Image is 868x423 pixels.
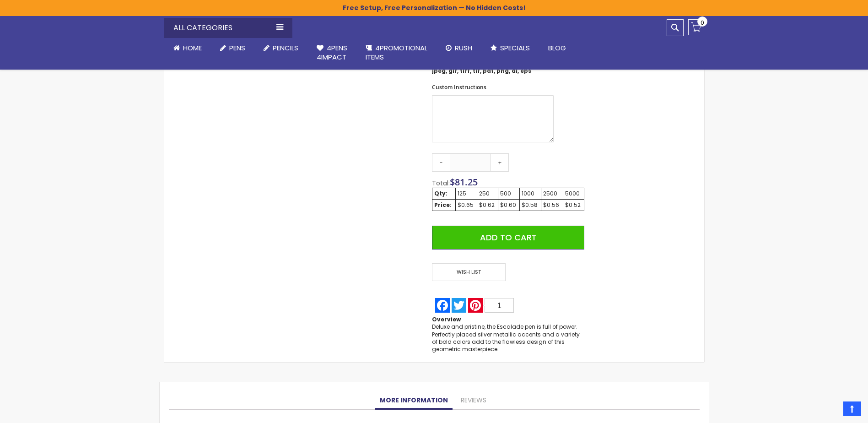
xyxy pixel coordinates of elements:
a: 4Pens4impact [307,38,356,68]
div: $0.56 [543,201,561,209]
div: $0.65 [458,201,475,209]
a: Home [164,38,211,58]
div: 500 [500,190,518,197]
div: 1000 [522,190,539,197]
span: Rush [455,43,472,53]
div: 5000 [565,190,582,197]
a: Pencils [254,38,307,58]
a: Specials [481,38,539,58]
span: Custom Instructions [432,83,486,91]
span: Pencils [273,43,298,53]
a: Twitter [451,298,467,313]
a: Reviews [456,391,491,410]
span: 4Pens 4impact [317,43,347,62]
span: 4PROMOTIONAL ITEMS [366,43,427,62]
div: 125 [458,190,475,197]
a: Pens [211,38,254,58]
strong: Qty: [434,190,447,197]
a: Top [843,401,861,416]
strong: Price: [434,201,452,209]
a: Rush [437,38,481,58]
a: + [491,153,509,172]
span: Specials [500,43,530,53]
span: 81.25 [455,176,478,188]
a: More Information [375,391,453,410]
div: Deluxe and pristine, the Escalade pen is full of power. Perfectly placed silver metallic accents ... [432,323,584,353]
a: Blog [539,38,575,58]
div: $0.52 [565,201,582,209]
span: 1 [497,302,501,309]
div: 250 [479,190,496,197]
a: Wish List [432,263,508,281]
strong: Overview [432,315,461,323]
a: 4PROMOTIONALITEMS [356,38,437,68]
span: $ [450,176,478,188]
a: Facebook [434,298,451,313]
div: 2500 [543,190,561,197]
div: $0.60 [500,201,518,209]
a: 0 [688,19,704,35]
span: Pens [229,43,245,53]
div: $0.58 [522,201,539,209]
span: Wish List [432,263,505,281]
div: All Categories [164,18,292,38]
span: Blog [548,43,566,53]
span: Home [183,43,202,53]
a: Pinterest1 [467,298,515,313]
div: $0.62 [479,201,496,209]
span: Total: [432,179,450,188]
span: 0 [701,18,704,27]
button: Add to Cart [432,226,584,249]
a: - [432,153,450,172]
span: Add to Cart [480,232,537,243]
